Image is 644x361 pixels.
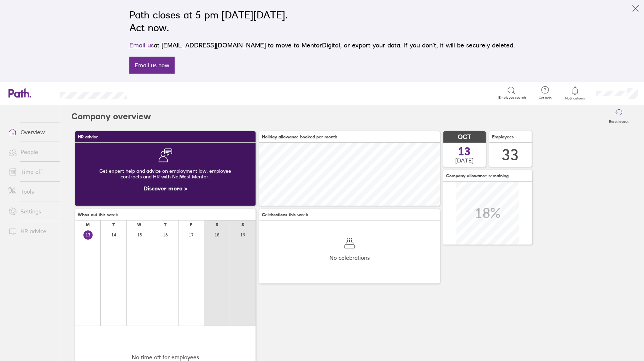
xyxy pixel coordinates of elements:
[3,204,60,218] a: Settings
[164,222,166,227] div: T
[502,146,519,164] div: 33
[137,222,141,227] div: W
[3,224,60,238] a: HR advice
[81,162,250,185] div: Get expert help and advice on employment law, employee contracts and HR with NatWest Mentor.
[534,96,557,100] span: Get help
[458,133,471,141] span: OCT
[190,222,192,227] div: F
[458,146,471,157] span: 13
[3,184,60,199] a: Tools
[112,222,115,227] div: T
[216,222,218,227] div: S
[129,40,515,50] p: at [EMAIL_ADDRESS][DOMAIN_NAME] to move to MentorDigital, or export your data. If you don’t, it w...
[71,105,151,128] h2: Company overview
[498,96,526,100] span: Employee search
[78,134,98,139] span: HR advice
[241,222,244,227] div: S
[262,134,337,139] span: Holiday allowance booked per month
[564,96,587,101] span: Notifications
[132,354,199,360] div: No time off for employees
[329,254,370,261] span: No celebrations
[262,212,308,217] span: Celebrations this week
[144,185,187,192] a: Discover more >
[3,165,60,179] a: Time off
[446,173,509,178] span: Company allowance remaining
[455,157,474,164] span: [DATE]
[492,134,514,139] span: Employees
[605,105,633,128] button: Reset layout
[129,41,154,49] a: Email us
[129,8,515,34] h2: Path closes at 5 pm [DATE][DATE]. Act now.
[86,222,90,227] div: M
[605,118,633,124] label: Reset layout
[78,212,118,217] span: Who's out this week
[564,86,587,101] a: Notifications
[3,145,60,159] a: People
[146,90,164,96] div: Search
[3,125,60,139] a: Overview
[129,57,175,74] a: Email us now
